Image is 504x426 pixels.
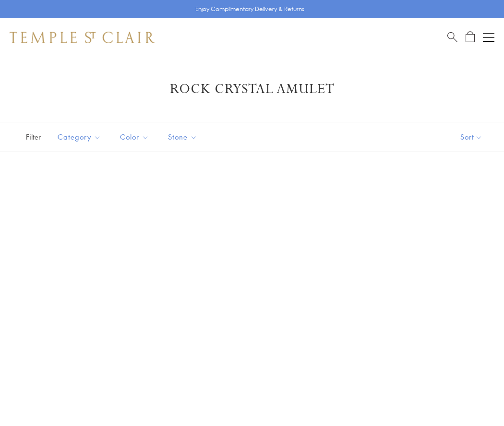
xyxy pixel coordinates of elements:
[53,131,108,143] span: Category
[50,126,108,148] button: Category
[24,81,480,98] h1: Rock Crystal Amulet
[10,32,155,43] img: Temple St. Clair
[195,4,304,14] p: Enjoy Complimentary Delivery & Returns
[113,126,156,148] button: Color
[447,31,457,43] a: Search
[466,31,475,43] a: Open Shopping Bag
[483,32,494,43] button: Open navigation
[115,131,156,143] span: Color
[163,131,204,143] span: Stone
[161,126,204,148] button: Stone
[439,122,504,152] button: Show sort by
